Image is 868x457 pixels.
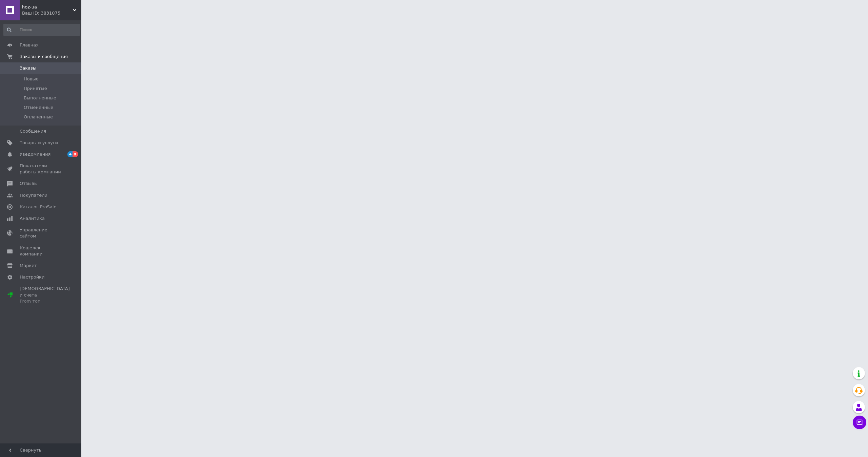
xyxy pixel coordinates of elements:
[67,151,73,157] span: 4
[20,204,56,210] span: Каталог ProSale
[22,10,81,16] div: Ваш ID: 3831075
[24,104,53,111] span: Отмененные
[22,4,73,10] span: hoz-ua
[3,24,80,36] input: Поиск
[73,151,78,157] span: 8
[20,215,45,222] span: Аналитика
[20,298,70,304] div: Prom топ
[20,286,70,304] span: [DEMOGRAPHIC_DATA] и счета
[20,128,46,134] span: Сообщения
[853,416,866,429] button: Чат с покупателем
[24,114,53,120] span: Оплаченные
[24,76,39,82] span: Новые
[20,192,47,198] span: Покупатели
[20,151,51,157] span: Уведомления
[20,42,39,48] span: Главная
[20,163,63,175] span: Показатели работы компании
[20,274,44,280] span: Настройки
[20,180,38,187] span: Отзывы
[20,227,63,239] span: Управление сайтом
[20,263,37,269] span: Маркет
[20,54,68,60] span: Заказы и сообщения
[20,140,58,146] span: Товары и услуги
[24,95,56,101] span: Выполненные
[20,245,63,257] span: Кошелек компании
[20,65,36,71] span: Заказы
[24,85,47,92] span: Принятые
